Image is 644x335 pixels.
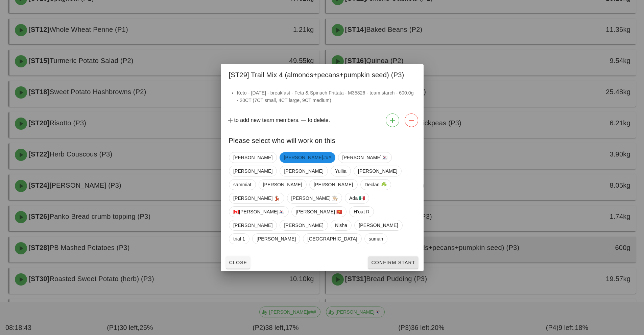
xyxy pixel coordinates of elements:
span: [PERSON_NAME] 💃🏽 [233,193,280,203]
span: [PERSON_NAME] [359,220,398,230]
span: Declan ☘️ [364,180,386,190]
span: [PERSON_NAME] [314,180,353,190]
span: suman [368,234,383,244]
div: Please select who will work on this [221,130,424,149]
li: Keto - [DATE] - breakfast - Feta & Spinach Frittata - M35826 - team:starch - 600.0g - 20CT (7CT s... [237,89,415,104]
span: [PERSON_NAME] [358,166,397,176]
span: [PERSON_NAME] [233,220,272,230]
span: 🇨🇦[PERSON_NAME]🇰🇷 [233,207,284,217]
span: [PERSON_NAME] 👨🏼‍🍳 [291,193,338,203]
span: [PERSON_NAME] [263,180,302,190]
div: [ST29] Trail Mix 4 (almonds+pecans+pumpkin seed) (P3) [221,64,424,84]
span: Ada 🇲🇽 [349,193,365,203]
span: Nisha [335,220,347,230]
span: [PERSON_NAME] [256,234,295,244]
span: sammiat [233,180,252,190]
span: [GEOGRAPHIC_DATA] [307,234,357,244]
span: trial 1 [233,234,245,244]
span: [PERSON_NAME] [233,152,272,163]
span: Yullia [335,166,346,176]
span: [PERSON_NAME] [284,220,323,230]
span: Confirm Start [371,260,415,265]
span: [PERSON_NAME]🇰🇷 [342,152,387,163]
div: to add new team members. to delete. [221,111,424,130]
button: Close [226,256,250,269]
span: [PERSON_NAME] 🇻🇳 [295,207,342,217]
button: Confirm Start [368,256,418,269]
span: [PERSON_NAME] [233,166,272,176]
span: [PERSON_NAME] [284,166,323,176]
span: H'oat R [354,207,369,217]
span: Close [229,260,247,265]
span: [PERSON_NAME]### [284,152,331,163]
